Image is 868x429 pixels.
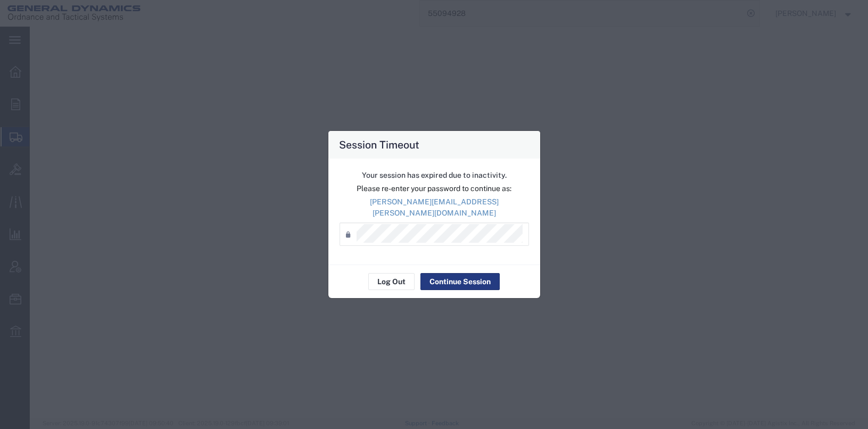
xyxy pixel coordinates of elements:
[340,183,529,194] p: Please re-enter your password to continue as:
[340,196,529,219] p: [PERSON_NAME][EMAIL_ADDRESS][PERSON_NAME][DOMAIN_NAME]
[340,170,529,181] p: Your session has expired due to inactivity.
[420,273,500,290] button: Continue Session
[339,137,419,152] h4: Session Timeout
[368,273,415,290] button: Log Out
